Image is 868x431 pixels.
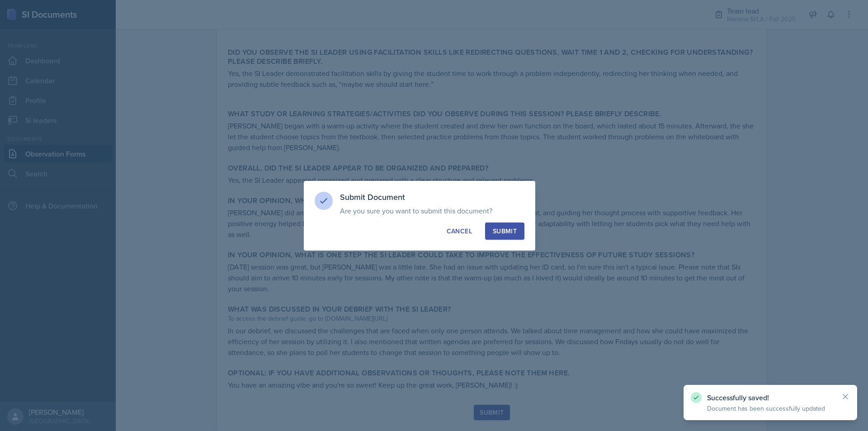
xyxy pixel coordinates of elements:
[493,227,517,236] div: Submit
[439,223,480,240] button: Cancel
[340,206,524,215] p: Are you sure you want to submit this document?
[707,393,834,402] p: Successfully saved!
[447,227,472,236] div: Cancel
[707,404,834,413] p: Document has been successfully updated
[485,223,524,240] button: Submit
[340,192,524,203] h3: Submit Document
